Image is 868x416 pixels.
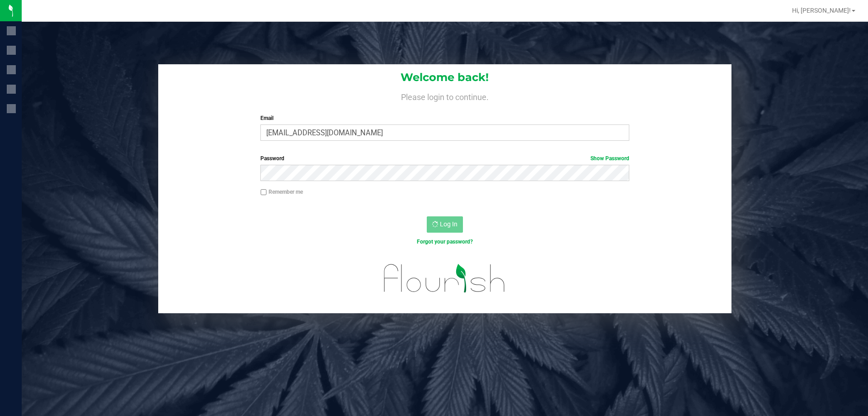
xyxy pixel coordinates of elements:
[260,155,284,162] span: Password
[260,188,303,196] label: Remember me
[260,189,267,196] input: Remember me
[158,72,731,83] h1: Welcome back!
[590,155,629,162] a: Show Password
[792,7,851,14] span: Hi, [PERSON_NAME]!
[427,216,463,233] button: Log In
[260,114,629,122] label: Email
[158,91,731,101] h4: Please login to continue.
[440,220,458,228] span: Log In
[373,255,516,301] img: flourish_logo.svg
[417,239,473,245] a: Forgot your password?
